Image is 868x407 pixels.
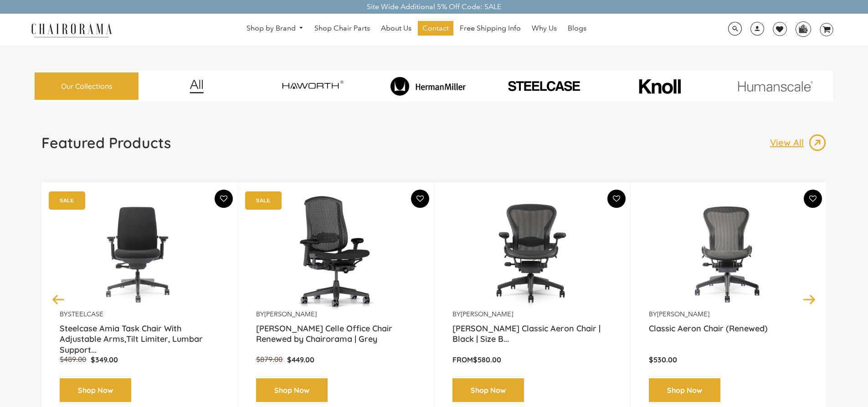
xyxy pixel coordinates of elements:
[527,21,561,36] a: Why Us
[381,24,411,33] span: About Us
[452,196,612,310] a: Herman Miller Classic Aeron Chair | Black | Size B (Renewed) - chairorama Herman Miller Classic A...
[264,310,317,318] a: [PERSON_NAME]
[411,190,429,208] button: Add To Wishlist
[418,21,453,36] a: Contact
[60,378,131,402] a: Shop Now
[607,190,626,208] button: Add To Wishlist
[452,310,612,319] p: by
[41,134,171,159] a: Featured Products
[256,378,328,402] a: Shop Now
[60,197,74,203] text: SALE
[649,323,808,346] a: Classic Aeron Chair (Renewed)
[473,355,501,364] span: $580.00
[256,196,416,310] img: Herman Miller Celle Office Chair Renewed by Chairorama | Grey - chairorama
[568,24,586,33] span: Blogs
[488,79,600,93] img: PHOTO-2024-07-09-00-53-10-removebg-preview.png
[770,137,808,149] p: View All
[461,310,513,318] a: [PERSON_NAME]
[649,196,808,310] img: Classic Aeron Chair (Renewed) - chairorama
[532,24,557,33] span: Why Us
[60,196,219,310] img: Amia Chair by chairorama.com
[256,196,416,310] a: Herman Miller Celle Office Chair Renewed by Chairorama | Grey - chairorama Herman Miller Celle Of...
[657,310,709,318] a: [PERSON_NAME]
[452,378,524,402] a: Shop Now
[804,190,822,208] button: Add To Wishlist
[242,21,308,36] a: Shop by Brand
[376,21,416,36] a: About Us
[171,79,222,93] img: image_12.png
[770,134,827,152] a: View All
[256,355,282,364] span: $879.00
[455,21,525,36] a: Free Shipping Info
[215,190,233,208] button: Add To Wishlist
[91,355,118,364] span: $349.00
[649,355,677,364] span: $530.00
[649,310,808,319] p: by
[460,24,521,33] span: Free Shipping Info
[287,355,314,364] span: $449.00
[35,72,139,100] a: Our Collections
[256,310,416,319] p: by
[256,197,270,203] text: SALE
[68,310,103,318] a: Steelcase
[372,77,484,96] img: image_8_173eb7e0-7579-41b4-bc8e-4ba0b8ba93e8.png
[156,21,677,38] nav: DesktopNavigation
[257,73,368,99] img: image_7_14f0750b-d084-457f-979a-a1ab9f6582c4.png
[60,323,219,346] a: Steelcase Amia Task Chair With Adjustable Arms,Tilt Limiter, Lumbar Support...
[452,355,612,365] p: From
[422,24,449,33] span: Contact
[26,22,117,38] img: chairorama
[719,81,831,92] img: image_11.png
[618,78,701,95] img: image_10_1.png
[452,196,612,310] img: Herman Miller Classic Aeron Chair | Black | Size B (Renewed) - chairorama
[808,134,827,152] img: image_13.png
[314,24,370,33] span: Shop Chair Parts
[51,291,67,307] button: Previous
[41,134,171,152] h1: Featured Products
[60,196,219,310] a: Amia Chair by chairorama.com Renewed Amia Chair chairorama.com
[649,378,720,402] a: Shop Now
[256,323,416,346] a: [PERSON_NAME] Celle Office Chair Renewed by Chairorama | Grey
[801,291,817,307] button: Next
[452,323,612,346] a: [PERSON_NAME] Classic Aeron Chair | Black | Size B...
[563,21,591,36] a: Blogs
[60,355,86,364] span: $489.00
[60,310,219,319] p: by
[796,22,810,36] img: WhatsApp_Image_2024-07-12_at_16.23.01.webp
[310,21,375,36] a: Shop Chair Parts
[649,196,808,310] a: Classic Aeron Chair (Renewed) - chairorama Classic Aeron Chair (Renewed) - chairorama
